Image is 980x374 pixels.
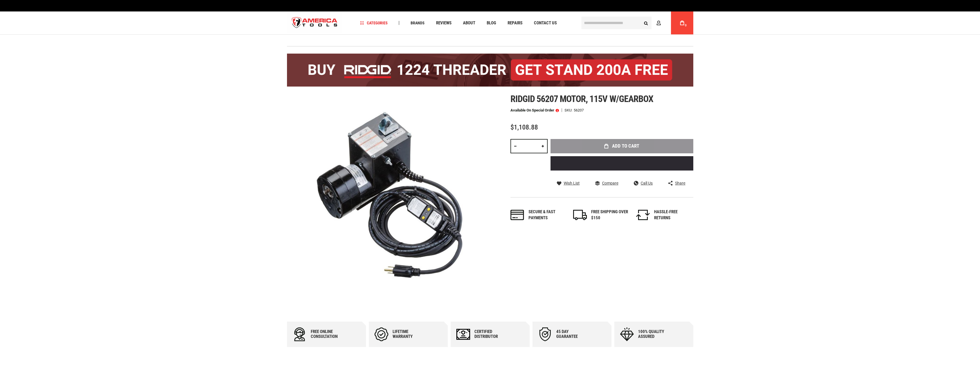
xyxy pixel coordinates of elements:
[565,108,574,112] strong: SKU
[463,21,475,25] span: About
[638,329,672,339] div: 100% quality assured
[460,19,478,27] a: About
[677,11,688,34] a: 0
[311,329,345,339] div: Free online consultation
[556,329,591,339] div: 45 day Guarantee
[595,181,618,186] a: Compare
[510,108,559,112] p: Available on Special Order
[287,12,342,34] a: store logo
[505,19,525,27] a: Repairs
[508,21,522,25] span: Repairs
[487,21,496,25] span: Blog
[573,210,587,220] img: shipping
[287,12,342,34] img: America Tools
[358,19,390,27] a: Categories
[510,93,653,104] span: Ridgid 56207 motor, 115v w/gearbox
[531,19,559,27] a: Contact Us
[528,209,566,221] div: Secure & fast payments
[474,329,509,339] div: Certified Distributor
[510,123,538,131] span: $1,108.88
[634,181,653,186] a: Call Us
[411,21,425,25] span: Brands
[574,108,584,112] div: 56207
[564,181,580,185] span: Wish List
[287,94,490,297] img: main product photo
[602,181,618,185] span: Compare
[433,19,454,27] a: Reviews
[534,21,557,25] span: Contact Us
[360,21,388,25] span: Categories
[675,181,685,185] span: Share
[557,181,580,186] a: Wish List
[654,209,691,221] div: HASSLE-FREE RETURNS
[393,329,427,339] div: Lifetime warranty
[484,19,499,27] a: Blog
[641,181,653,185] span: Call Us
[510,210,524,220] img: payments
[408,19,427,27] a: Brands
[685,24,687,27] span: 0
[591,209,628,221] div: FREE SHIPPING OVER $150
[636,210,650,220] img: returns
[436,21,452,25] span: Reviews
[287,54,693,87] img: BOGO: Buy the RIDGID® 1224 Threader (26092), get the 92467 200A Stand FREE!
[641,17,652,28] button: Search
